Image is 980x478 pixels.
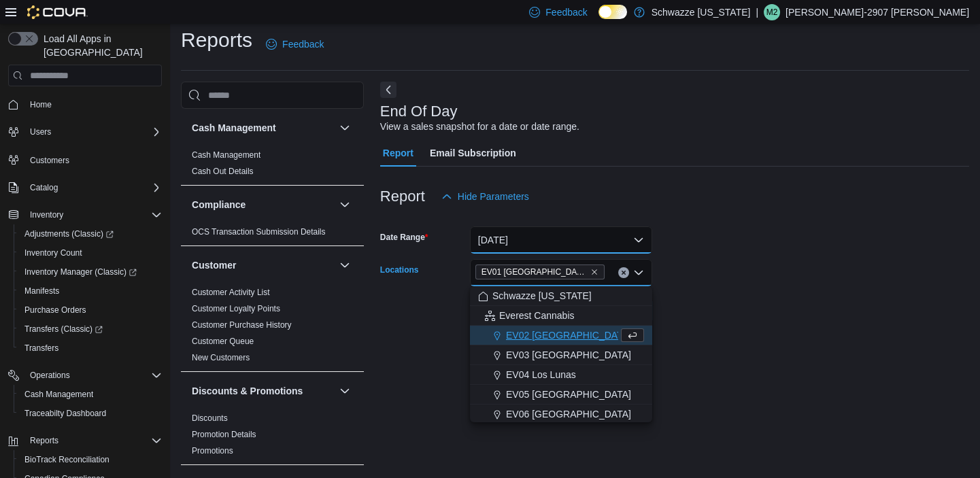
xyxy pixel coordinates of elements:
span: Feedback [545,5,587,19]
h3: Customer [192,258,236,272]
button: Operations [24,367,75,383]
span: Hide Parameters [458,190,529,203]
button: Purchase Orders [14,301,167,320]
a: Customers [24,152,75,169]
span: Load All Apps in [GEOGRAPHIC_DATA] [38,32,162,59]
span: BioTrack Reconciliation [24,454,109,465]
button: Clear input [618,267,629,278]
span: Home [30,99,52,110]
a: Customer Activity List [192,288,270,297]
button: Cash Management [337,120,353,136]
span: Customers [30,155,69,166]
span: Schwazze [US_STATE] [492,289,592,303]
a: Promotion Details [192,430,256,439]
span: Home [24,96,162,113]
button: Inventory Count [14,243,167,262]
span: EV06 [GEOGRAPHIC_DATA] [506,407,631,421]
span: Manifests [19,283,162,299]
span: Promotions [192,445,233,456]
button: Everest Cannabis [470,306,652,326]
button: Compliance [337,197,353,213]
button: Customer [337,257,353,273]
label: Date Range [380,232,428,243]
span: OCS Transaction Submission Details [192,226,326,237]
button: EV03 [GEOGRAPHIC_DATA] [470,345,652,365]
button: Reports [24,432,64,449]
a: Home [24,97,57,113]
span: Traceabilty Dashboard [24,408,106,419]
span: EV03 [GEOGRAPHIC_DATA] [506,348,631,362]
button: Cash Management [14,385,167,404]
button: Catalog [24,180,63,196]
span: Adjustments (Classic) [24,228,114,239]
span: Inventory Manager (Classic) [24,267,137,277]
button: Customers [3,150,167,169]
button: Hide Parameters [436,183,535,210]
span: Discounts [192,413,228,424]
span: M2 [766,4,778,20]
p: Schwazze [US_STATE] [652,4,751,20]
button: Inventory [24,207,69,223]
label: Locations [380,264,419,275]
a: Purchase Orders [19,302,92,318]
a: Transfers [19,340,64,356]
a: Manifests [19,283,65,299]
span: Catalog [24,180,162,196]
button: Close list of options [633,267,644,278]
a: Customer Loyalty Points [192,304,280,313]
p: [PERSON_NAME]-2907 [PERSON_NAME] [785,4,969,20]
span: Manifests [24,286,59,296]
a: Adjustments (Classic) [14,224,167,243]
span: Transfers [19,340,162,356]
a: Traceabilty Dashboard [19,405,112,422]
a: BioTrack Reconciliation [19,451,115,468]
span: EV04 Los Lunas [506,368,576,381]
button: Traceabilty Dashboard [14,404,167,423]
span: Purchase Orders [19,302,162,318]
span: Users [30,126,51,137]
a: Cash Out Details [192,167,254,176]
button: Manifests [14,281,167,301]
button: Operations [3,366,167,385]
button: [DATE] [470,226,652,254]
a: Discounts [192,413,228,423]
span: Catalog [30,182,58,193]
a: OCS Transaction Submission Details [192,227,326,237]
a: Transfers (Classic) [14,320,167,339]
button: Cash Management [192,121,334,135]
a: Inventory Manager (Classic) [14,262,167,281]
span: Inventory [24,207,162,223]
button: EV04 Los Lunas [470,365,652,385]
img: Cova [27,5,88,19]
div: Discounts & Promotions [181,410,364,464]
span: Customer Purchase History [192,320,292,330]
span: Customer Activity List [192,287,270,298]
h3: Report [380,188,425,205]
span: EV01 North Valley [475,264,605,279]
span: Operations [24,367,162,383]
span: Operations [30,370,70,381]
span: Cash Management [19,386,162,403]
a: Inventory Count [19,245,88,261]
button: Discounts & Promotions [192,384,334,398]
span: Customer Queue [192,336,254,347]
button: Compliance [192,198,334,211]
button: Customer [192,258,334,272]
button: Inventory [3,205,167,224]
span: Transfers (Classic) [19,321,162,337]
a: Customer Purchase History [192,320,292,330]
span: Inventory Count [19,245,162,261]
a: Cash Management [192,150,260,160]
span: Feedback [282,37,324,51]
p: | [756,4,758,20]
button: Home [3,95,167,114]
div: Compliance [181,224,364,245]
span: Cash Out Details [192,166,254,177]
button: Catalog [3,178,167,197]
span: Transfers (Classic) [24,324,103,335]
button: BioTrack Reconciliation [14,450,167,469]
span: Purchase Orders [24,305,86,315]
span: Inventory Count [24,247,82,258]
